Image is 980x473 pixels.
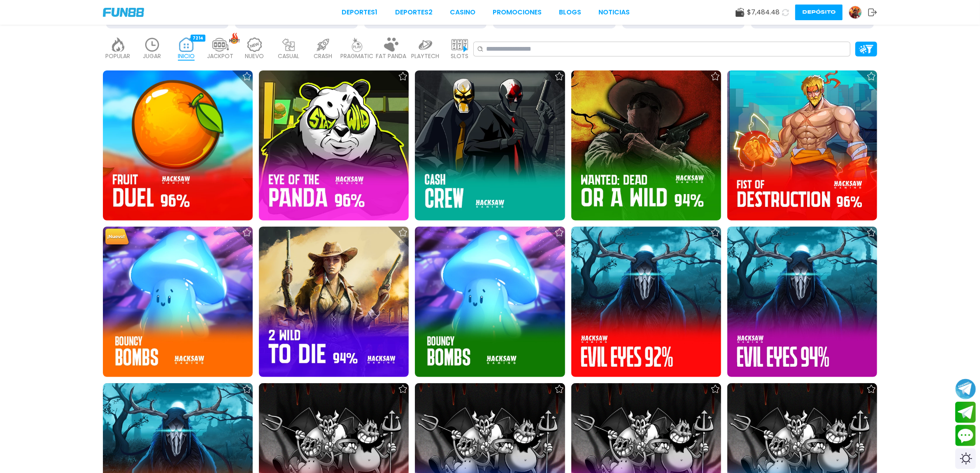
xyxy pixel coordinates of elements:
button: Depósito [795,5,843,20]
div: 7214 [191,35,205,42]
img: home_active.webp [178,37,195,52]
img: Fist Of Destruction 96% [727,70,877,220]
a: BLOGS [559,7,581,17]
p: PLAYTECH [412,52,440,61]
img: new_light.webp [247,37,263,52]
a: Deportes1 [342,7,378,17]
p: SLOTS [451,52,468,61]
img: crash_light.webp [315,37,331,52]
img: Evil Eyes 94% [727,227,877,377]
p: POPULAR [106,52,130,61]
img: 2 Wild 2 Die 94% [259,227,409,377]
img: recent_light.webp [144,37,161,52]
img: Wanted Dead or a Wild 94% [571,70,721,220]
img: Evil Eyes 92% [571,227,721,377]
img: fat_panda_light.webp [383,37,400,52]
img: playtech_light.webp [417,37,434,52]
p: CRASH [314,52,332,61]
p: INICIO [178,52,195,61]
button: Join telegram [955,402,976,423]
img: popular_light.webp [110,37,126,52]
img: Bouncy Bombs 96% [103,227,253,377]
img: New [104,227,130,246]
div: Switch theme [955,448,976,469]
img: Fruit Duel 96% [103,70,253,220]
img: slots_light.webp [452,37,468,52]
p: NUEVO [245,52,264,61]
img: Company Logo [103,8,144,17]
img: Bouncy Bombs 88% [415,227,565,377]
img: Eye of the Panda 96% [259,70,409,220]
img: casual_light.webp [281,37,297,52]
span: $ 7,484.48 [747,7,780,17]
button: Contact customer service [955,425,976,446]
img: hot [229,33,240,44]
a: Deportes2 [395,7,433,17]
p: JACKPOT [207,52,234,61]
img: Platform Filter [859,45,873,54]
p: CASUAL [278,52,300,61]
button: Join telegram channel [955,378,976,400]
a: CASINO [450,7,475,17]
p: JUGAR [143,52,161,61]
p: FAT PANDA [376,52,407,61]
img: pragmatic_light.webp [349,37,365,52]
a: NOTICIAS [598,7,630,17]
img: Cash Crew 94% [415,70,565,220]
p: PRAGMATIC [341,52,374,61]
img: Avatar [849,6,861,19]
a: Promociones [493,7,542,17]
img: jackpot_light.webp [212,37,229,52]
a: Avatar [849,6,868,19]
